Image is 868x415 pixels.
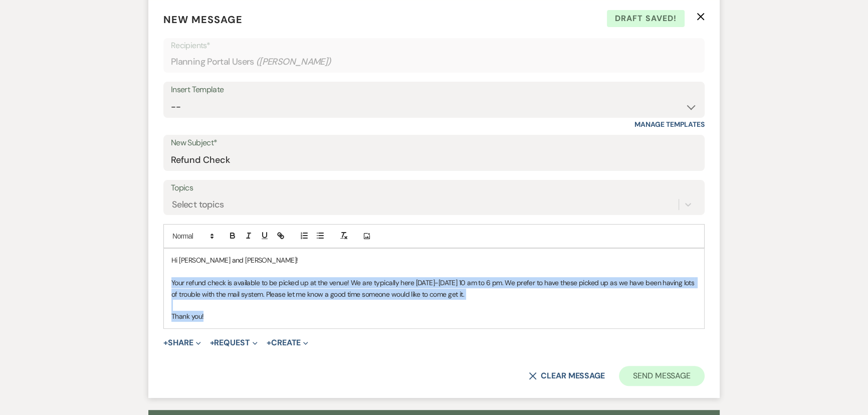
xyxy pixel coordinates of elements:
p: Hi [PERSON_NAME] and [PERSON_NAME]! [171,255,697,266]
div: Planning Portal Users [171,52,697,72]
button: Request [210,339,258,347]
p: Thank you! [171,311,697,322]
button: Share [163,339,201,347]
span: ( [PERSON_NAME] ) [256,55,331,69]
button: Clear message [529,372,605,380]
span: + [267,339,271,347]
p: Your refund check is available to be picked up at the venue! We are typically here [DATE]-[DATE] ... [171,277,697,300]
span: + [163,339,168,347]
span: Draft saved! [607,10,685,27]
a: Manage Templates [634,120,705,129]
button: Create [267,339,308,347]
label: New Subject* [171,136,697,150]
button: Send Message [619,366,705,386]
p: Recipients* [171,39,697,52]
div: Select topics [172,198,224,212]
label: Topics [171,181,697,195]
div: Insert Template [171,83,697,97]
span: New Message [163,13,243,26]
span: + [210,339,214,347]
